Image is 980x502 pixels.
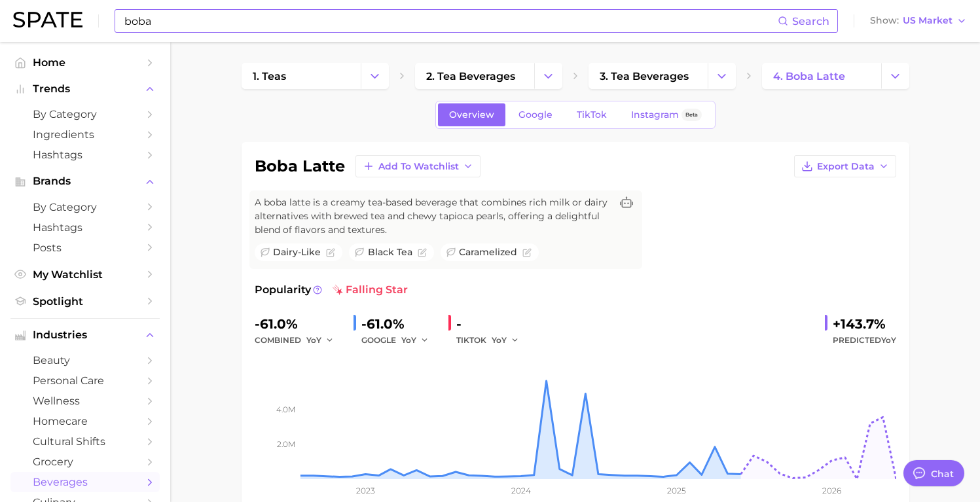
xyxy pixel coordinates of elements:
span: caramelized [459,245,517,259]
a: by Category [10,197,160,217]
a: beauty [10,350,160,370]
span: Spotlight [33,295,137,308]
tspan: 2024 [511,486,530,495]
div: TIKTOK [456,332,528,348]
a: by Category [10,104,160,124]
span: Home [33,56,137,69]
a: InstagramBeta [620,103,713,126]
span: TikTok [577,109,607,120]
span: Hashtags [33,149,137,161]
span: 2. tea beverages [426,70,515,82]
a: My Watchlist [10,264,160,285]
a: Hashtags [10,145,160,165]
div: - [456,314,528,334]
button: ShowUS Market [867,12,970,29]
span: Export Data [817,161,875,172]
a: 1. teas [242,63,361,89]
tspan: 2026 [822,486,841,495]
span: homecare [33,415,137,427]
span: wellness [33,395,137,407]
span: Beta [685,109,698,120]
span: dairy-like [273,245,321,259]
span: YoY [881,335,896,345]
span: beauty [33,354,137,367]
span: Industries [33,329,137,341]
span: YoY [492,334,507,346]
button: Change Category [361,63,389,89]
button: Flag as miscategorized or irrelevant [326,248,335,257]
span: Instagram [631,109,679,120]
img: falling star [333,285,343,295]
a: homecare [10,411,160,431]
tspan: 2025 [667,486,686,495]
a: personal care [10,370,160,391]
span: Show [870,17,899,24]
span: Trends [33,83,137,95]
span: Predicted [833,332,896,348]
a: Google [507,103,564,126]
span: 1. teas [253,70,286,82]
a: Posts [10,238,160,258]
span: Search [792,15,829,27]
a: 3. tea beverages [589,63,708,89]
span: Ingredients [33,128,137,141]
div: combined [255,332,343,348]
span: YoY [401,334,416,346]
tspan: 2023 [355,486,374,495]
div: GOOGLE [361,332,438,348]
span: My Watchlist [33,268,137,281]
button: Flag as miscategorized or irrelevant [418,248,427,257]
span: by Category [33,201,137,213]
button: Change Category [881,63,909,89]
a: beverages [10,472,160,492]
a: cultural shifts [10,431,160,452]
div: +143.7% [833,314,896,334]
span: Brands [33,175,137,187]
span: A boba latte is a creamy tea-based beverage that combines rich milk or dairy alternatives with br... [255,196,611,237]
button: YoY [492,332,520,348]
button: Change Category [534,63,562,89]
h1: boba latte [255,158,345,174]
span: YoY [306,334,321,346]
a: Home [10,52,160,73]
span: 4. boba latte [773,70,845,82]
div: -61.0% [255,314,343,334]
a: Hashtags [10,217,160,238]
button: Flag as miscategorized or irrelevant [522,248,532,257]
span: personal care [33,374,137,387]
span: cultural shifts [33,435,137,448]
span: Add to Watchlist [378,161,459,172]
button: YoY [401,332,429,348]
span: Google [518,109,553,120]
span: black tea [368,245,412,259]
a: Ingredients [10,124,160,145]
button: Change Category [708,63,736,89]
a: TikTok [566,103,618,126]
span: Overview [449,109,494,120]
span: grocery [33,456,137,468]
a: grocery [10,452,160,472]
button: Add to Watchlist [355,155,481,177]
span: beverages [33,476,137,488]
div: -61.0% [361,314,438,334]
button: Industries [10,325,160,345]
span: 3. tea beverages [600,70,689,82]
span: Posts [33,242,137,254]
img: SPATE [13,12,82,27]
button: Trends [10,79,160,99]
span: US Market [903,17,953,24]
button: Export Data [794,155,896,177]
a: Spotlight [10,291,160,312]
button: Brands [10,171,160,191]
a: wellness [10,391,160,411]
input: Search here for a brand, industry, or ingredient [123,10,778,32]
span: Popularity [255,282,311,298]
a: Overview [438,103,505,126]
a: 4. boba latte [762,63,881,89]
span: falling star [333,282,408,298]
button: YoY [306,332,335,348]
a: 2. tea beverages [415,63,534,89]
span: by Category [33,108,137,120]
span: Hashtags [33,221,137,234]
